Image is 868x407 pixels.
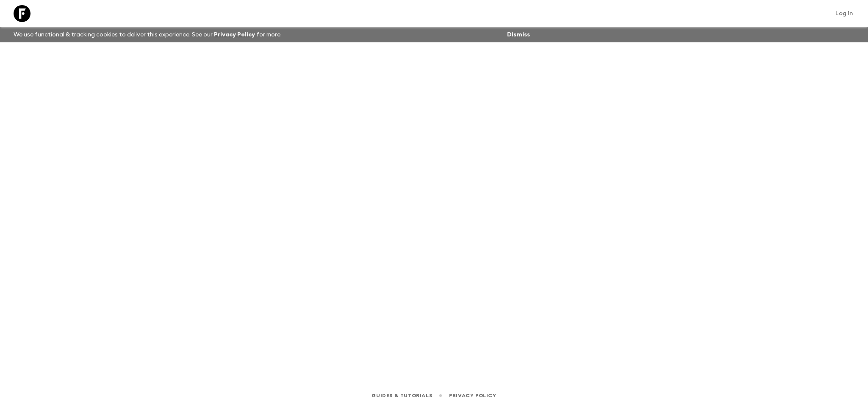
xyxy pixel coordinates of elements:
a: Privacy Policy [449,391,496,400]
a: Log in [831,8,858,19]
a: Guides & Tutorials [372,391,432,400]
p: We use functional & tracking cookies to deliver this experience. See our for more. [10,27,285,42]
button: Dismiss [505,29,532,41]
a: Privacy Policy [214,32,255,38]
